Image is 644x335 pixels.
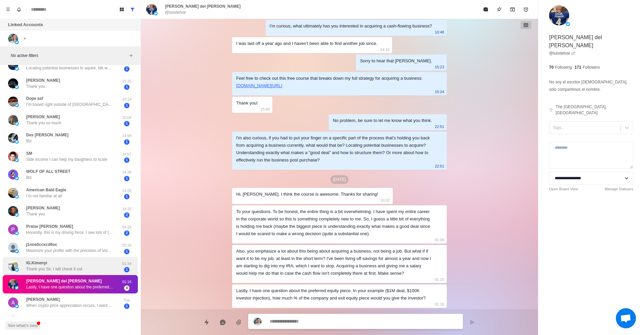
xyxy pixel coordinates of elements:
button: Add reminder [519,3,533,16]
p: 15:49 [261,106,270,113]
img: picture [15,103,19,107]
p: 15:04 [118,115,135,121]
p: 22:51 [435,123,444,130]
img: picture [15,213,19,217]
span: 1 [124,121,129,126]
img: picture [15,40,19,44]
p: 01:34 [118,261,135,267]
p: 15:19 [118,96,135,102]
img: picture [254,318,262,326]
p: I’m based right outside of [GEOGRAPHIC_DATA]. Looking for secondary income in business form. I cr... [26,102,113,108]
button: See what's new [5,322,40,330]
p: [PERSON_NAME] del [PERSON_NAME] [26,278,102,284]
a: Open Board View [549,186,578,192]
p: I’m not familiar at all [26,193,62,199]
p: Honestly, this is my driving force. I see lots of [DEMOGRAPHIC_DATA] and [DEMOGRAPHIC_DATA] migra... [26,229,113,236]
img: picture [15,286,19,290]
p: Following [555,64,572,70]
p: Biz [26,175,32,181]
p: Mon [118,316,135,321]
img: picture [15,304,19,308]
span: 1 [124,176,129,181]
p: 14:58 [118,133,135,139]
button: Notifications [13,4,24,15]
p: 70 [549,64,553,70]
div: Feel free to check out this free course that breaks down my full strategy for acquiring a business: [236,75,432,89]
p: Linked Accounts [8,21,43,28]
div: Also, you emphasize a lot about this being about acquiring a business, not being a job. But what ... [236,248,432,277]
div: I was laid off a year ago and I haven’t been able to find another job since. [236,40,377,47]
img: picture [15,195,19,199]
img: picture [8,243,18,253]
p: Des [PERSON_NAME] [26,132,68,138]
p: j1nne0ccxcd8oc [26,242,57,248]
span: 1 [124,66,129,72]
p: Tue [118,297,135,303]
img: picture [8,206,18,216]
img: picture [15,268,19,272]
button: Board View [116,4,127,15]
p: WOLF OF ALL STREET [26,169,70,175]
button: Add media [232,316,246,329]
p: [PERSON_NAME] del [PERSON_NAME] [165,3,240,9]
div: Sorry to hear that [PERSON_NAME]. [360,57,432,65]
p: Followers [583,64,600,70]
p: 01:07 [381,197,390,204]
button: Show all conversations [127,4,138,15]
p: 15:23 [435,63,444,71]
p: Maximize your profits with the precision of VoidMetrix stock quant software. Data-driven trading,... [26,248,113,254]
span: 1 [124,157,129,163]
p: 15:33 [118,78,135,84]
button: Quick replies [200,316,213,329]
img: picture [8,133,18,143]
img: picture [8,170,18,180]
div: Lastly, I have one question about the preferred equity piece. In your example ($1M deal, $100K in... [236,287,432,302]
img: picture [15,85,19,89]
button: Mark as read [479,3,492,16]
p: 15:24 [435,88,444,95]
p: 01:09 [435,236,444,244]
p: Thank you Sir. I will check it out [26,266,82,272]
button: Add filters [127,52,135,60]
span: 1 [124,304,129,309]
p: IG.Kimenyi [26,260,47,266]
p: [PERSON_NAME] [26,77,60,83]
img: picture [154,11,158,15]
p: @luisdelval [165,9,186,15]
p: When crypto price appreciation occurs, I want to borrow against the crypto and purchase cash flow... [26,303,113,309]
p: 04:25 [118,224,135,230]
p: [PERSON_NAME] [26,205,60,211]
div: To your questions. To be honest, the entire thing is a bit overwhelming. I have spent my entire c... [236,208,432,238]
img: picture [8,78,18,88]
p: 22:51 [435,162,444,170]
p: [PERSON_NAME] del [PERSON_NAME] [549,33,633,50]
p: 02:16 [118,243,135,248]
span: 1 [124,194,129,199]
img: picture [8,60,18,70]
img: picture [15,176,19,180]
button: Pin [492,3,506,16]
button: Add account [21,35,29,43]
span: 1 [124,103,129,108]
span: 1 [124,84,129,90]
p: Locating potential businesses to aquire. Idk where to even start. [26,65,113,71]
img: picture [146,4,157,15]
p: 14:10 [380,46,390,53]
img: picture [8,224,18,234]
img: picture [8,261,18,271]
span: 2 [124,230,129,236]
p: 14:25 [118,188,135,194]
img: picture [15,231,19,235]
button: Reply with AI [216,316,229,329]
a: Open chat [616,308,636,328]
p: 14:57 [118,151,135,157]
p: 01:16 [435,300,444,308]
img: picture [8,151,18,161]
img: picture [8,188,18,198]
img: picture [15,140,19,144]
p: Side income I can help my daughters to scale [26,156,107,162]
p: [PERSON_NAME] [26,114,60,120]
img: picture [15,158,19,162]
p: 01:15 [435,276,444,283]
img: picture [15,67,19,71]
